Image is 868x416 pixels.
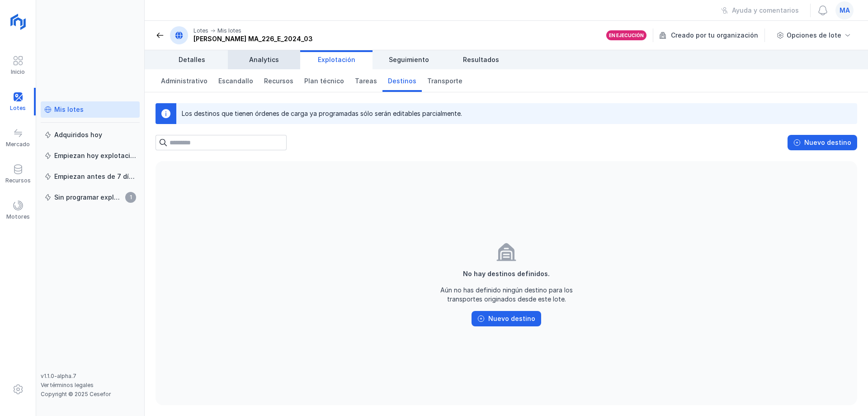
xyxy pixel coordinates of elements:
[54,151,136,160] div: Empiezan hoy explotación
[5,177,31,184] div: Recursos
[355,77,377,86] span: Tareas
[11,68,25,76] div: Inicio
[438,269,576,278] div: No hay destinos definidos.
[179,55,205,64] span: Detalles
[300,50,373,69] a: Explotación
[264,77,293,86] span: Recursos
[54,130,102,139] div: Adquiridos hoy
[388,77,416,86] span: Destinos
[156,50,228,69] a: Detalles
[6,141,30,148] div: Mercado
[715,3,805,18] button: Ayuda y comentarios
[6,213,30,220] div: Motores
[41,101,140,118] a: Mis lotes
[218,77,253,86] span: Escandallo
[299,69,349,92] a: Plan técnico
[41,391,140,398] div: Copyright © 2025 Cesefor
[422,69,468,92] a: Transporte
[427,77,462,86] span: Transporte
[156,69,213,92] a: Administrativo
[373,50,445,69] a: Seguimiento
[609,32,644,38] div: En ejecución
[125,192,136,203] span: 1
[182,109,462,118] div: Los destinos que tienen órdenes de carga ya programadas sólo serán editables parcialmente.
[472,311,541,326] button: Nuevo destino
[41,382,94,388] a: Ver términos legales
[659,29,766,42] div: Creado por tu organización
[213,69,259,92] a: Escandallo
[787,31,841,40] div: Opciones de lote
[41,168,140,185] a: Empiezan antes de 7 días
[304,77,344,86] span: Plan técnico
[54,172,136,181] div: Empiezan antes de 7 días
[318,55,355,64] span: Explotación
[840,6,850,15] span: ma
[41,373,140,380] div: v1.1.0-alpha.7
[41,148,140,164] a: Empiezan hoy explotación
[193,34,313,43] div: [PERSON_NAME] MA_226_E_2024_03
[259,69,299,92] a: Recursos
[41,127,140,143] a: Adquiridos hoy
[217,27,241,34] div: Mis lotes
[788,135,857,150] button: Nuevo destino
[488,314,535,323] div: Nuevo destino
[389,55,429,64] span: Seguimiento
[193,27,208,34] div: Lotes
[41,189,140,206] a: Sin programar explotación1
[54,193,123,202] div: Sin programar explotación
[161,77,208,86] span: Administrativo
[249,55,279,64] span: Analytics
[382,69,422,92] a: Destinos
[732,6,799,15] div: Ayuda y comentarios
[349,69,382,92] a: Tareas
[54,105,84,114] div: Mis lotes
[804,138,851,147] div: Nuevo destino
[7,10,29,33] img: logoRight.svg
[445,50,517,69] a: Resultados
[463,55,499,64] span: Resultados
[228,50,300,69] a: Analytics
[438,286,576,304] div: Aún no has definido ningún destino para los transportes originados desde este lote.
